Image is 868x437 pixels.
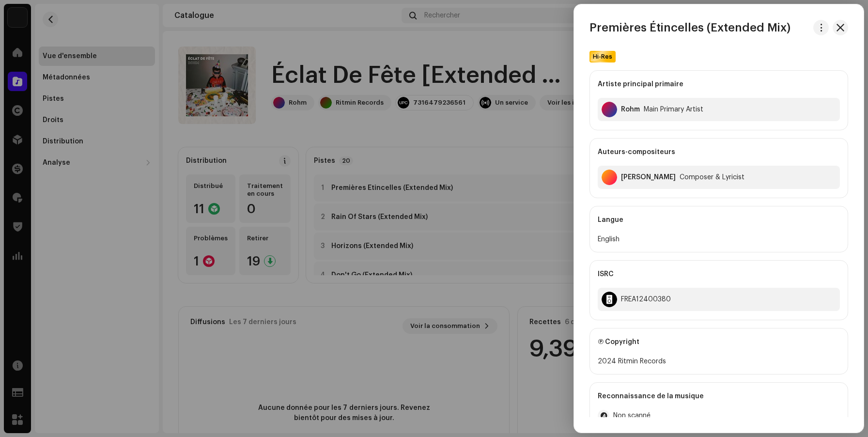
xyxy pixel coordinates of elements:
div: English [598,234,840,245]
div: Reconnaissance de la musique [598,383,840,410]
div: 2024 Ritmin Records [598,356,840,367]
span: Hi-Res [590,53,615,61]
div: Langue [598,206,840,234]
div: ISRC [598,261,840,288]
div: Composer & Lyricist [680,173,744,181]
div: Auteurs-compositeurs [598,139,840,166]
div: Romain PELLEGRIN [621,173,676,181]
div: Artiste principal primaire [598,71,840,98]
div: FREA12400380 [621,296,671,303]
h3: Premières Étincelles (Extended Mix) [589,20,790,35]
span: Non scanné [613,412,651,420]
div: Main Primary Artist [644,106,703,113]
div: Rohm [621,106,640,113]
div: Ⓟ Copyright [598,328,840,356]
